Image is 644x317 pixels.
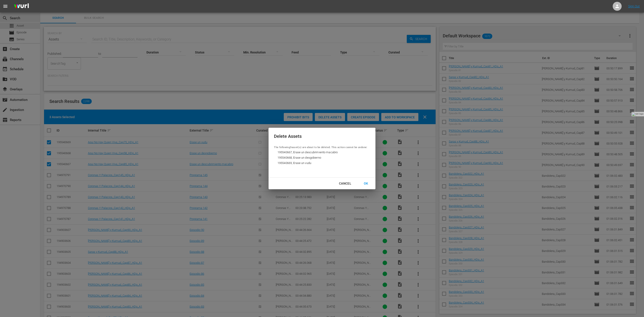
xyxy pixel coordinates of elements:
[278,161,351,165] span: 195540669, Erase un vudu
[335,181,355,186] div: Cancel
[278,155,351,160] span: 195540668, Erase un desgobierno
[278,150,351,155] span: 195540667, Erase un descubrimiento macabro
[11,1,32,12] img: ans4CAIJ8jUAAAAAAAAAAAAAAAAAAAAAAAAgQb4GAAAAAAAAAAAAAAAAAAAAAAAAJMjXAAAAAAAAAAAAAAAAAAAAAAAAgAT5G...
[334,179,357,188] button: Cancel
[3,4,8,9] span: menu
[360,181,372,186] div: OK
[274,145,367,149] p: The following 3 asset(s) are about to be deleted. This action cannot be undone:
[628,4,640,8] a: Sign Out
[274,133,367,140] div: Delete Assets
[358,179,374,188] button: OK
